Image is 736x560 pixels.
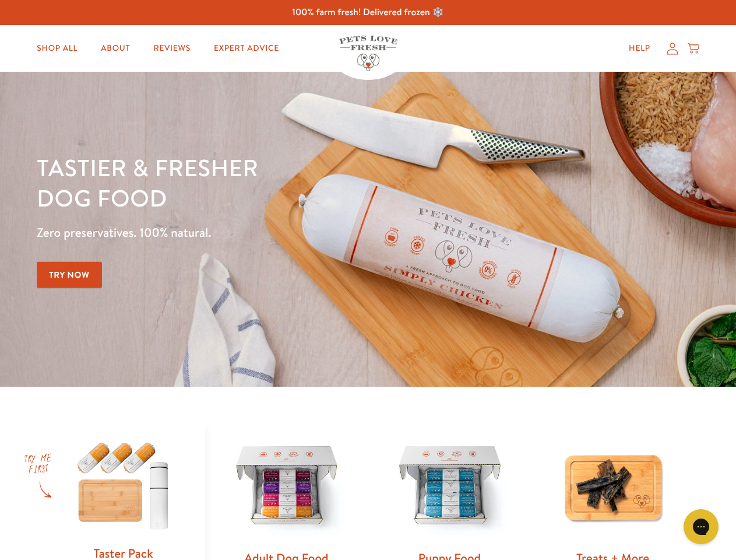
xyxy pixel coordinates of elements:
[339,36,397,71] img: Pets Love Fresh
[37,152,478,213] h1: Tastier & fresher dog food
[37,262,102,288] a: Try Now
[37,222,478,243] p: Zero preservatives. 100% natural.
[205,37,288,60] a: Expert Advice
[27,37,87,60] a: Shop All
[678,505,724,548] iframe: Gorgias live chat messenger
[619,37,660,60] a: Help
[144,37,199,60] a: Reviews
[91,37,139,60] a: About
